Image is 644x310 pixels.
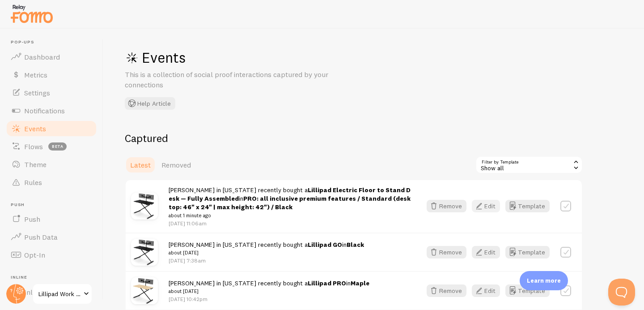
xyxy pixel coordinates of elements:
span: Push Data [24,232,58,241]
small: about [DATE] [169,249,364,257]
button: Remove [427,246,466,258]
button: Help Article [125,97,175,110]
p: [DATE] 7:38am [169,257,364,264]
a: Metrics [5,66,97,84]
a: Lillipad Electric Floor to Stand Desk — Fully Assembled [169,186,411,202]
strong: Maple [351,279,369,287]
strong: PRO: all inclusive premium features / Standard (desktop: 46" x 24" | max height: 42") / Black [169,194,411,211]
span: Opt-In [24,250,45,259]
a: Notifications [5,102,97,120]
a: Events [5,120,97,138]
span: [PERSON_NAME] in [US_STATE] recently bought a in [169,241,364,257]
img: fomo-relay-logo-orange.svg [9,2,54,25]
span: Rules [24,178,42,187]
a: Lillipad GO [308,241,342,249]
span: Removed [161,160,191,169]
span: Push [11,202,97,208]
h1: Events [125,48,393,67]
span: Settings [24,88,50,97]
span: Dashboard [24,52,60,61]
img: Lillipad42Black1.jpg [131,239,158,266]
span: Inline [11,275,97,280]
a: Rules [5,173,97,191]
img: Lillipad42Maple1.jpg [131,277,158,304]
button: Edit [472,246,500,258]
span: [PERSON_NAME] in [US_STATE] recently bought a in [169,186,411,220]
button: Template [505,284,550,297]
span: Push [24,215,40,224]
button: Edit [472,200,500,212]
p: Learn more [527,276,561,285]
p: [DATE] 10:42pm [169,295,369,303]
h2: Captured [125,131,583,145]
a: Removed [156,156,196,174]
strong: Black [347,241,364,249]
span: Pop-ups [11,39,97,45]
img: Lillipad42Black1.jpg [131,193,158,220]
span: beta [48,142,67,151]
a: Settings [5,84,97,102]
span: Latest [130,160,151,169]
a: Edit [472,246,505,258]
small: about 1 minute ago [169,211,411,220]
p: This is a collection of social proof interactions captured by your connections [125,69,339,90]
div: Learn more [520,271,568,290]
span: Events [24,124,46,133]
button: Edit [472,284,500,297]
span: Metrics [24,70,47,79]
a: Latest [125,156,156,174]
div: Show all [475,156,583,174]
a: Edit [472,200,505,212]
small: about [DATE] [169,287,369,295]
a: Push Data [5,228,97,246]
a: Push [5,210,97,228]
a: Edit [472,284,505,297]
a: Dashboard [5,48,97,66]
a: Lillipad Work Solutions [32,283,93,305]
button: Remove [427,200,466,212]
span: Lillipad Work Solutions [38,288,81,299]
a: Flows beta [5,138,97,155]
iframe: Help Scout Beacon - Open [608,279,635,306]
span: [PERSON_NAME] in [US_STATE] recently bought a in [169,279,369,296]
button: Template [505,246,550,258]
span: Theme [24,160,47,169]
button: Remove [427,284,466,297]
a: Opt-In [5,246,97,264]
a: Lillipad PRO [308,279,346,287]
button: Template [505,200,550,212]
a: Theme [5,155,97,173]
span: Notifications [24,106,65,115]
p: [DATE] 11:06am [169,220,411,227]
span: Flows [24,142,43,151]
